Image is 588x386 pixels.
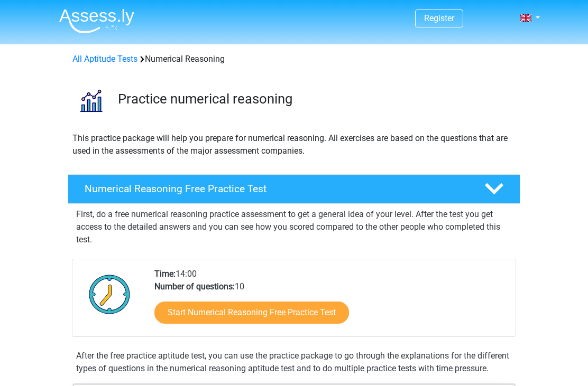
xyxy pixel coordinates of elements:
img: Assessly [59,8,134,33]
b: Number of questions: [154,281,235,291]
b: Time: [154,269,176,279]
p: This practice package will help you prepare for numerical reasoning. All exercises are based on t... [72,132,516,157]
div: After the free practice aptitude test, you can use the practice package to go through the explana... [72,350,516,375]
a: Numerical Reasoning Free Practice Test [63,174,525,204]
a: All Aptitude Tests [72,54,137,64]
a: Start Numerical Reasoning Free Practice Test [154,302,349,324]
div: 14:00 10 [146,268,515,336]
img: numerical reasoning [68,78,113,123]
div: Numerical Reasoning [68,53,520,65]
h4: Numerical Reasoning Free Practice Test [85,183,467,195]
a: Register [424,13,454,23]
h3: Practice numerical reasoning [118,91,512,107]
p: First, do a free numerical reasoning practice assessment to get a general idea of your level. Aft... [76,208,512,246]
img: Clock [83,268,136,321]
